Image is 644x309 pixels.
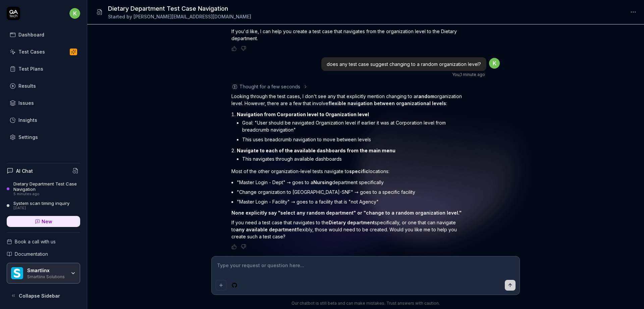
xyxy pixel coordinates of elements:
[15,238,56,245] span: Book a call with us
[7,216,80,227] a: New
[13,201,69,206] div: System scan timing inquiry
[18,117,37,124] div: Insights
[239,83,300,90] div: Thought for a few seconds
[489,58,500,69] span: k
[18,134,38,141] div: Settings
[328,100,446,106] span: flexible navigation between organizational levels
[13,192,80,197] div: 5 minutes ago
[231,93,466,107] p: Looking through the test cases, I don't see any that explicitly mention changing to a organizatio...
[327,61,481,67] span: does any test case suggest changing to a random organization level?
[231,28,466,42] p: If you'd like, I can help you create a test case that navigates from the organization level to th...
[236,227,297,232] span: any available department
[7,45,80,58] a: Test Cases
[7,263,80,284] button: Smartlinx LogoSmartlinxSmartlinx Solutions
[7,28,80,41] a: Dashboard
[69,7,80,20] button: k
[27,267,66,274] div: Smartlinx
[329,220,375,225] span: Dietary department
[13,206,69,211] div: [DATE]
[231,219,466,240] p: If you need a test case that navigates to the specifically, or one that can navigate to flexibly,...
[7,181,80,197] a: Dietary Department Test Case Navigation5 minutes ago
[452,72,485,78] div: , 1 minute ago
[242,154,466,164] li: This navigates through available dashboards
[7,250,80,257] a: Documentation
[231,168,466,175] p: Most of the other organization-level tests navigate to locations:
[231,46,237,51] button: Positive feedback
[69,8,80,19] span: k
[7,79,80,92] a: Results
[133,14,251,19] span: [PERSON_NAME][EMAIL_ADDRESS][DOMAIN_NAME]
[7,62,80,75] a: Test Plans
[16,167,33,174] h4: AI Chat
[313,179,332,185] span: Nursing
[7,238,80,245] a: Book a call with us
[237,111,369,117] a: Navigation from Corporation level to Organization level
[18,31,44,38] div: Dashboard
[216,280,226,291] button: Add attachment
[15,250,48,257] span: Documentation
[42,218,52,225] span: New
[242,118,466,135] li: Goal: "User should be navigated Organization level if earlier it was at Corporation level from br...
[108,4,251,13] h1: Dietary Department Test Case Navigation
[27,274,66,279] div: Smartlinx Solutions
[7,201,80,211] a: System scan timing inquiry[DATE]
[18,82,36,89] div: Results
[13,181,80,192] div: Dietary Department Test Case Navigation
[211,300,520,306] div: Our chatbot is still beta and can make mistakes. Trust answers with caution.
[7,131,80,144] a: Settings
[241,46,246,51] button: Negative feedback
[231,244,237,249] button: Positive feedback
[11,267,23,279] img: Smartlinx Logo
[18,65,43,72] div: Test Plans
[416,93,434,99] span: random
[452,72,460,77] span: You
[237,197,466,207] li: "Master Login - Facility" → goes to a facility that is "not Agency"
[242,135,466,144] li: This uses breadcrumb navigation to move between levels
[237,177,466,187] li: "Master Login - Dept" → goes to a department specifically
[18,99,34,106] div: Issues
[18,48,45,55] div: Test Cases
[7,96,80,109] a: Issues
[231,210,462,216] span: None explicitly say "select any random department" or "change to a random organization level."
[237,187,466,197] li: "Change organization to [GEOGRAPHIC_DATA]-SNF" → goes to a specific facility
[349,168,369,174] span: specific
[241,244,246,249] button: Negative feedback
[108,13,251,20] div: Started by
[237,148,395,153] a: Navigate to each of the available dashboards from the main menu
[7,113,80,127] a: Insights
[7,289,80,302] button: Collapse Sidebar
[19,292,60,299] span: Collapse Sidebar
